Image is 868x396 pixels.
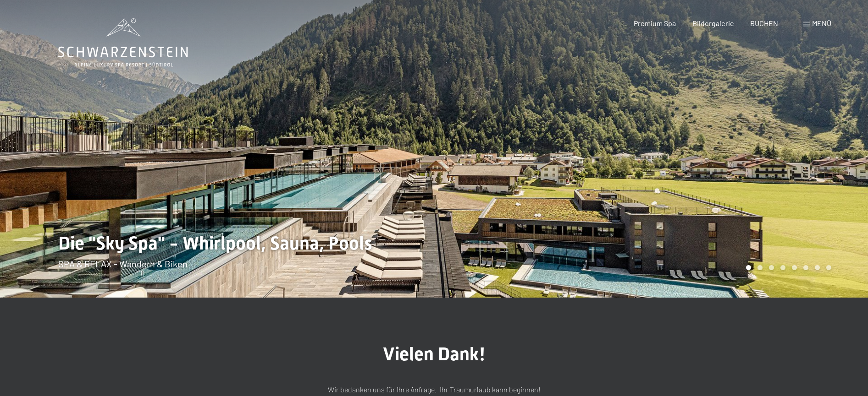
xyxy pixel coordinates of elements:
[750,19,778,27] a: BUCHEN
[205,384,663,396] p: Wir bedanken uns für Ihre Anfrage. Ihr Traumurlaub kann beginnen!
[634,19,676,27] a: Premium Spa
[769,265,774,270] div: Carousel Page 3
[780,265,785,270] div: Carousel Page 4
[383,343,486,365] span: Vielen Dank!
[692,19,734,27] a: Bildergalerie
[815,265,820,270] div: Carousel Page 7
[792,265,797,270] div: Carousel Page 5
[826,265,831,270] div: Carousel Page 8
[757,265,763,270] div: Carousel Page 2
[746,265,751,270] div: Carousel Page 1 (Current Slide)
[743,265,831,270] div: Carousel Pagination
[803,265,808,270] div: Carousel Page 6
[812,19,831,27] span: Menü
